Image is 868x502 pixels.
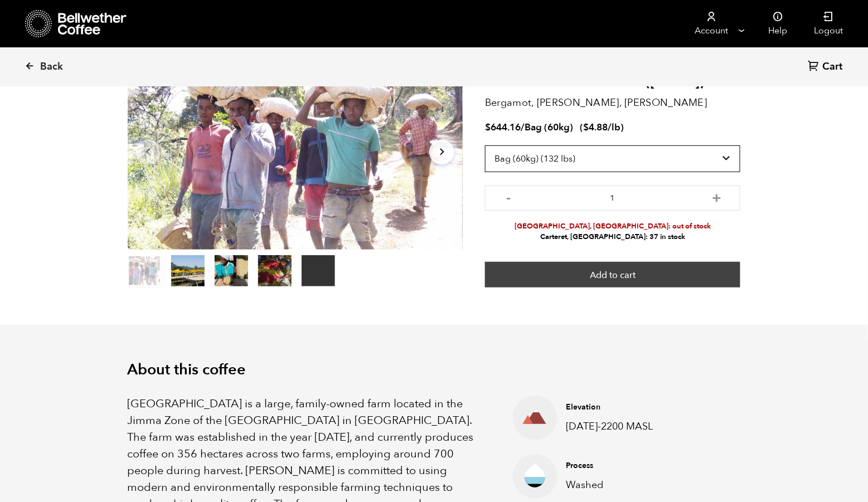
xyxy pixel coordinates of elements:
[583,121,608,134] bdi: 4.88
[485,121,491,134] span: $
[710,191,724,202] button: +
[823,60,843,74] span: Cart
[502,191,516,202] button: -
[566,402,690,413] h4: Elevation
[566,477,690,493] p: Washed
[566,460,690,471] h4: Process
[808,60,846,75] a: Cart
[302,255,335,286] video: Your browser does not support the video tag.
[525,121,573,134] span: Bag (60kg)
[580,121,624,134] span: ( )
[485,121,521,134] bdi: 644.16
[40,60,63,74] span: Back
[485,72,740,91] h2: Limmu Kossa Washed ([DATE])
[521,121,525,134] span: /
[485,95,740,110] p: Bergamot, [PERSON_NAME], [PERSON_NAME]
[128,361,741,379] h2: About this coffee
[485,221,740,232] li: [GEOGRAPHIC_DATA], [GEOGRAPHIC_DATA]: out of stock
[485,262,740,287] button: Add to cart
[566,419,690,434] p: [DATE]-2200 MASL
[485,232,740,242] li: Carteret, [GEOGRAPHIC_DATA]: 37 in stock
[608,121,620,134] span: /lb
[583,121,589,134] span: $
